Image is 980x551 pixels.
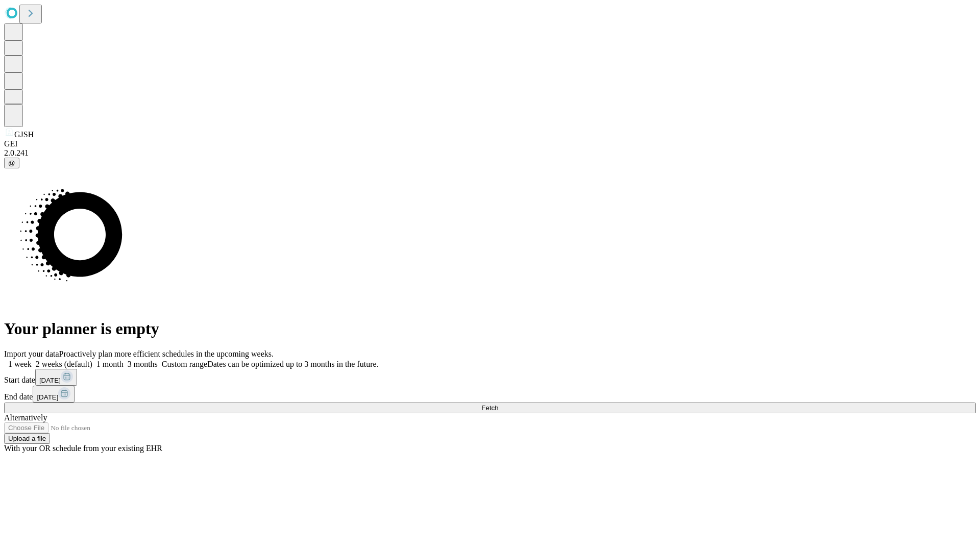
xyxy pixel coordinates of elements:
button: [DATE] [35,369,77,386]
button: [DATE] [33,386,75,403]
div: GEI [4,139,976,148]
div: 2.0.241 [4,148,976,158]
span: Proactively plan more efficient schedules in the upcoming weeks. [59,349,274,358]
span: 1 week [8,360,32,368]
button: @ [4,158,19,168]
span: 3 months [128,360,158,368]
div: Start date [4,369,976,386]
span: [DATE] [39,377,61,384]
div: End date [4,386,976,403]
span: @ [8,159,15,167]
button: Upload a file [4,433,50,444]
span: Import your data [4,349,59,358]
span: [DATE] [37,393,58,401]
span: 1 month [96,360,124,368]
span: With your OR schedule from your existing EHR [4,444,162,453]
button: Fetch [4,403,976,413]
span: Custom range [162,360,207,368]
span: 2 weeks (default) [36,360,92,368]
span: Dates can be optimized up to 3 months in the future. [207,360,378,368]
span: Alternatively [4,413,47,422]
h1: Your planner is empty [4,319,976,338]
span: GJSH [14,130,34,139]
span: Fetch [481,404,498,412]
